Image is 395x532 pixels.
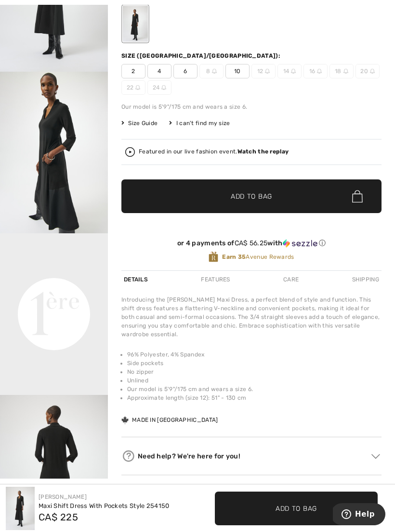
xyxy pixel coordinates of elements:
[276,503,317,513] span: Add to Bag
[127,393,382,402] li: Approximate length (size 12): 51" - 130 cm
[161,85,166,90] img: ring-m.svg
[355,64,380,78] span: 20
[39,494,87,500] a: [PERSON_NAME]
[127,350,382,359] li: 96% Polyester, 4% Spandex
[39,501,170,511] div: Maxi Shift Dress With Pockets Style 254150
[231,191,272,202] span: Add to Bag
[121,179,382,213] button: Add to Bag
[139,149,289,155] div: Featured in our live fashion event.
[225,64,250,78] span: 10
[39,511,78,523] span: CA$ 225
[169,119,230,127] div: I can't find my size
[251,64,276,78] span: 12
[370,69,375,74] img: ring-m.svg
[329,64,354,78] span: 18
[121,271,150,288] div: Details
[121,64,145,78] span: 2
[215,492,378,525] button: Add to Bag
[127,359,382,367] li: Side pockets
[343,69,348,74] img: ring-m.svg
[198,271,232,288] div: Features
[283,239,317,248] img: Sezzle
[277,64,302,78] span: 14
[121,416,218,424] div: Made in [GEOGRAPHIC_DATA]
[235,239,268,247] span: CA$ 56.25
[127,367,382,376] li: No zipper
[121,449,382,463] div: Need help? We're here for you!
[237,148,289,155] strong: Watch the replay
[212,69,217,74] img: ring-m.svg
[317,69,322,74] img: ring-m.svg
[6,487,35,530] img: Maxi Shift Dress with Pockets Style 254150
[121,239,382,248] div: or 4 payments of with
[350,271,382,288] div: Shipping
[123,6,148,42] div: Black
[121,295,382,339] div: Introducing the [PERSON_NAME] Maxi Dress, a perfect blend of style and function. This shift dress...
[121,239,382,251] div: or 4 payments ofCA$ 56.25withSezzle Click to learn more about Sezzle
[147,80,171,95] span: 24
[209,251,218,263] img: Avenue Rewards
[371,454,380,459] img: Arrow2.svg
[127,376,382,385] li: Unlined
[265,69,270,74] img: ring-m.svg
[303,64,328,78] span: 16
[333,503,385,527] iframe: Opens a widget where you can find more information
[127,385,382,393] li: Our model is 5'9"/175 cm and wears a size 6.
[173,64,197,78] span: 6
[125,147,135,157] img: Watch the replay
[291,69,296,74] img: ring-m.svg
[135,85,140,90] img: ring-m.svg
[222,253,294,261] span: Avenue Rewards
[147,64,171,78] span: 4
[281,271,301,288] div: Care
[121,119,158,127] span: Size Guide
[121,102,382,111] div: Our model is 5'9"/175 cm and wears a size 6.
[121,80,145,95] span: 22
[199,64,224,78] span: 8
[121,51,282,60] div: Size ([GEOGRAPHIC_DATA]/[GEOGRAPHIC_DATA]):
[352,190,363,203] img: Bag.svg
[222,253,246,260] strong: Earn 35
